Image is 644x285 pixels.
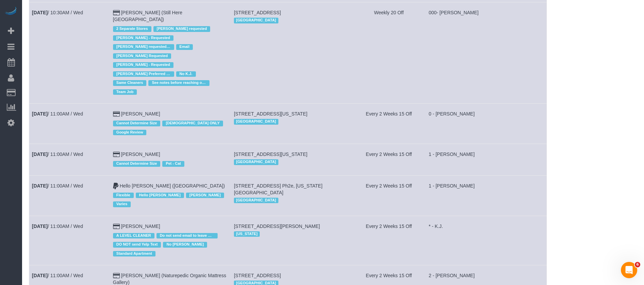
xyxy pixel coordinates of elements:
[231,175,352,216] td: Service location
[635,262,640,267] span: 6
[113,251,155,256] span: Standard Apartment
[113,121,161,126] span: Cannot Determine Size
[113,130,147,135] span: Google Review
[234,183,323,195] span: [STREET_ADDRESS] Ph2e, [US_STATE][GEOGRAPHIC_DATA]
[136,193,184,198] span: Hello [PERSON_NAME]
[113,89,137,95] span: Team Job
[32,273,83,278] a: [DATE]/ 11:00AM / Wed
[32,152,83,157] a: [DATE]/ 11:00AM / Wed
[32,224,48,229] b: [DATE]
[234,119,278,124] span: [GEOGRAPHIC_DATA]
[32,111,83,117] a: [DATE]/ 11:00AM / Wed
[231,144,352,175] td: Service location
[234,152,308,157] span: [STREET_ADDRESS][US_STATE]
[186,193,224,198] span: [PERSON_NAME]
[32,10,83,15] a: [DATE]/ 10:30AM / Wed
[32,10,48,15] b: [DATE]
[426,144,547,175] td: Assigned to
[29,216,110,265] td: Schedule date
[231,216,352,265] td: Service location
[234,159,278,165] span: [GEOGRAPHIC_DATA]
[153,26,210,32] span: [PERSON_NAME] requested
[234,117,349,126] div: Location
[234,196,349,205] div: Location
[426,175,547,216] td: Assigned to
[234,231,260,237] span: [US_STATE]
[110,104,231,144] td: Customer
[113,112,120,117] i: Credit Card Payment
[426,216,547,265] td: Assigned to
[234,18,278,23] span: [GEOGRAPHIC_DATA]
[4,7,18,16] img: Automaid Logo
[32,183,83,189] a: [DATE]/ 11:00AM / Wed
[234,10,281,15] span: [STREET_ADDRESS]
[110,2,231,104] td: Customer
[32,111,48,117] b: [DATE]
[32,224,83,229] a: [DATE]/ 11:00AM / Wed
[29,2,110,104] td: Schedule date
[148,80,209,86] span: See notes before reaching out to customer
[113,152,120,157] i: Credit Card Payment
[29,144,110,175] td: Schedule date
[234,16,349,25] div: Location
[113,80,147,86] span: Same Cleaners
[621,262,637,278] iframe: Intercom live chat
[113,193,134,198] span: Flexible
[352,216,426,265] td: Frequency
[113,184,118,189] i: Paypal
[113,273,120,278] i: Credit Card Payment
[110,144,231,175] td: Customer
[426,104,547,144] td: Assigned to
[176,44,193,50] span: Email
[162,161,184,166] span: Pet - Cat
[121,111,160,117] a: [PERSON_NAME]
[163,242,207,247] span: No [PERSON_NAME]
[113,11,120,15] i: Credit Card Payment
[113,201,131,207] span: Varies
[234,224,320,229] span: [STREET_ADDRESS][PERSON_NAME]
[426,2,547,104] td: Assigned to
[231,104,352,144] td: Service location
[113,273,226,285] a: [PERSON_NAME] (Naturepedic Organic Mattress Gallery)
[234,158,349,166] div: Location
[157,233,218,238] span: Do not send email to leave Google review
[176,71,196,77] span: No K.J.
[29,175,110,216] td: Schedule date
[113,44,174,50] span: [PERSON_NAME] requested [STREET_ADDRESS]
[113,53,171,59] span: [PERSON_NAME] Requested
[32,183,48,189] b: [DATE]
[352,2,426,104] td: Frequency
[29,104,110,144] td: Schedule date
[119,183,225,189] a: Hello [PERSON_NAME] ([GEOGRAPHIC_DATA])
[234,273,281,278] span: [STREET_ADDRESS]
[32,273,48,278] b: [DATE]
[234,230,349,238] div: Location
[32,152,48,157] b: [DATE]
[234,198,278,203] span: [GEOGRAPHIC_DATA]
[113,10,182,22] a: [PERSON_NAME] (Still Here [GEOGRAPHIC_DATA])
[113,161,161,166] span: Cannot Determine Size
[113,242,161,247] span: DO NOT send Yelp Text
[113,71,174,77] span: [PERSON_NAME] Preferred for [STREET_ADDRESS][PERSON_NAME]
[113,233,154,238] span: A LEVEL CLEANER
[231,2,352,104] td: Service location
[113,26,151,32] span: 2 Separate Stores
[352,144,426,175] td: Frequency
[352,104,426,144] td: Frequency
[113,224,120,229] i: Credit Card Payment
[121,152,160,157] a: [PERSON_NAME]
[121,224,160,229] a: [PERSON_NAME]
[113,35,173,41] span: [PERSON_NAME] - Requested
[110,175,231,216] td: Customer
[162,121,223,126] span: [DEMOGRAPHIC_DATA] ONLY
[113,62,173,68] span: [PERSON_NAME] - Requested
[234,111,308,117] span: [STREET_ADDRESS][US_STATE]
[110,216,231,265] td: Customer
[352,175,426,216] td: Frequency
